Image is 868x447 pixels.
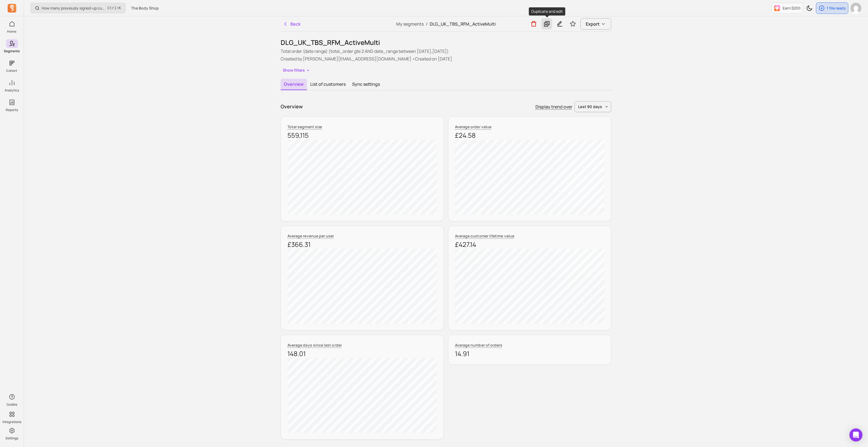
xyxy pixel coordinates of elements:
a: My segments [396,21,424,27]
img: avatar [851,3,861,14]
canvas: chart [455,249,604,324]
button: 1 file ready [816,2,848,14]
h1: DLG_UK_TBS_RFM_ActiveMulti [281,38,611,47]
p: Created by [PERSON_NAME][EMAIL_ADDRESS][DOMAIN_NAME] • Created on [DATE] [281,56,611,62]
span: Average order value [455,124,491,129]
span: DLG_UK_TBS_RFM_ActiveMulti [430,21,496,27]
span: Average revenue per user [287,233,334,238]
p: Overview [281,103,303,110]
span: + [107,5,121,11]
button: Back [281,19,303,29]
button: Guides [6,391,18,408]
p: £366.31 [287,240,437,249]
button: Sync settings [349,79,383,90]
div: Open Intercom Messenger [850,428,863,442]
span: Average customer lifetime value [455,233,514,238]
p: Segments [4,49,20,53]
span: / [424,21,430,27]
button: Toggle dark mode [804,3,815,14]
button: Earn $200 [771,3,803,14]
p: Earn $200 [783,5,801,11]
p: Integrations [2,420,21,424]
p: 148.01 [287,349,437,358]
p: Total order (date range) (total_order gte 2 AND date_range between [DATE],[DATE]) [281,48,611,54]
p: Settings [5,436,18,440]
button: List of customers [307,79,349,90]
span: Total segment size [287,124,322,129]
button: The Body Shop [128,3,162,13]
canvas: chart [455,140,604,215]
kbd: Ctrl [107,5,117,11]
span: Average days since last order [287,342,342,348]
p: £427.14 [455,240,604,249]
span: Average number of orders [455,342,503,348]
kbd: K [119,6,121,10]
p: How many previously signed-up customers placed their first order this period? [42,5,105,11]
span: Export [586,21,600,27]
canvas: chart [287,249,437,324]
p: 1 file ready [827,5,846,11]
button: Toggle favorite [568,19,578,29]
button: last 90 days [575,101,611,112]
button: Overview [281,79,307,90]
p: 14.91 [455,349,604,358]
p: Display trend over [535,103,572,110]
span: The Body Shop [131,5,159,11]
p: Home [7,29,17,34]
p: £24.58 [455,131,604,140]
p: Cohort [7,69,17,73]
p: Guides [7,402,17,407]
p: Analytics [5,88,19,93]
canvas: chart [287,358,437,433]
button: How many previously signed-up customers placed their first order this period?Ctrl+K [30,3,126,13]
canvas: chart [287,140,437,215]
span: last 90 days [578,104,602,109]
button: Show filters [281,66,312,74]
p: Reports [6,108,18,112]
button: Export [581,18,611,30]
p: 559,115 [287,131,437,140]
